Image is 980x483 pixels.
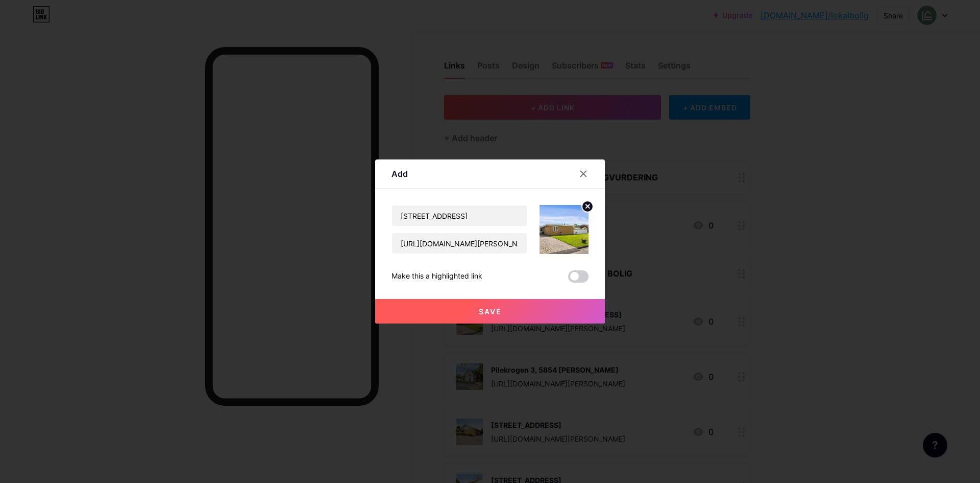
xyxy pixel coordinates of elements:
button: Save [375,299,605,324]
span: Save [479,307,502,316]
input: URL [392,233,527,254]
img: link_thumbnail [540,205,589,254]
div: Make this a highlighted link [391,270,482,283]
input: Title [392,205,527,226]
div: Add [391,168,408,180]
